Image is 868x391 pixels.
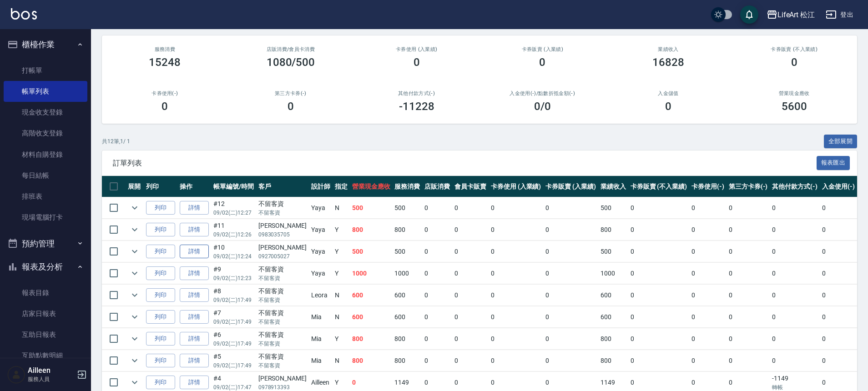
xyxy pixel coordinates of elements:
[128,266,141,280] button: expand row
[258,308,307,318] div: 不留客資
[211,263,256,284] td: #9
[364,90,469,96] h2: 其他付款方式(-)
[820,219,857,241] td: 0
[213,274,254,282] p: 09/02 (二) 12:23
[4,123,87,144] a: 高階收支登錄
[817,156,850,170] button: 報表匯出
[213,318,254,326] p: 09/02 (二) 17:49
[543,263,598,284] td: 0
[689,197,727,219] td: 0
[628,263,689,284] td: 0
[4,144,87,165] a: 材料自購登錄
[543,285,598,306] td: 0
[213,252,254,261] p: 09/02 (二) 12:24
[598,219,628,241] td: 800
[770,306,820,328] td: 0
[727,328,770,350] td: 0
[128,354,141,367] button: expand row
[628,285,689,306] td: 0
[490,46,595,52] h2: 卡券販賣 (入業績)
[258,221,307,231] div: [PERSON_NAME]
[149,56,181,69] h3: 15248
[628,350,689,371] td: 0
[126,176,144,197] th: 展開
[211,176,256,197] th: 帳單編號/時間
[213,209,254,217] p: 09/02 (二) 12:27
[824,135,858,149] button: 全部展開
[146,354,175,368] button: 列印
[309,285,333,306] td: Leora
[128,245,141,258] button: expand row
[727,176,770,197] th: 第三方卡券(-)
[452,350,489,371] td: 0
[422,328,452,350] td: 0
[180,288,209,302] a: 詳情
[628,219,689,241] td: 0
[628,176,689,197] th: 卡券販賣 (不入業績)
[350,176,393,197] th: 營業現金應收
[452,241,489,262] td: 0
[4,186,87,207] a: 排班表
[628,328,689,350] td: 0
[598,241,628,262] td: 500
[392,306,422,328] td: 600
[770,285,820,306] td: 0
[742,90,846,96] h2: 營業現金應收
[489,350,544,371] td: 0
[128,288,141,302] button: expand row
[258,352,307,361] div: 不留客資
[211,219,256,241] td: #11
[628,197,689,219] td: 0
[489,241,544,262] td: 0
[392,241,422,262] td: 500
[146,201,175,215] button: 列印
[258,243,307,252] div: [PERSON_NAME]
[4,33,87,56] button: 櫃檯作業
[211,197,256,219] td: #12
[309,350,333,371] td: Mia
[452,285,489,306] td: 0
[392,176,422,197] th: 服務消費
[489,219,544,241] td: 0
[543,219,598,241] td: 0
[770,176,820,197] th: 其他付款方式(-)
[4,255,87,279] button: 報表及分析
[350,328,393,350] td: 800
[213,340,254,348] p: 09/02 (二) 17:49
[146,223,175,237] button: 列印
[11,8,37,20] img: Logo
[211,328,256,350] td: #6
[727,263,770,284] td: 0
[309,176,333,197] th: 設計師
[350,241,393,262] td: 500
[820,285,857,306] td: 0
[333,263,350,284] td: Y
[333,285,350,306] td: N
[727,350,770,371] td: 0
[689,219,727,241] td: 0
[543,197,598,219] td: 0
[742,46,846,52] h2: 卡券販賣 (不入業績)
[689,176,727,197] th: 卡券使用(-)
[770,197,820,219] td: 0
[820,306,857,328] td: 0
[333,241,350,262] td: Y
[452,263,489,284] td: 0
[350,197,393,219] td: 500
[689,285,727,306] td: 0
[652,56,684,69] h3: 16828
[350,350,393,371] td: 800
[689,306,727,328] td: 0
[309,197,333,219] td: Yaya
[146,288,175,302] button: 列印
[4,81,87,102] a: 帳單列表
[128,310,141,324] button: expand row
[309,241,333,262] td: Yaya
[113,90,217,96] h2: 卡券使用(-)
[258,231,307,239] p: 0983035705
[777,9,815,20] div: LifeArt 松江
[180,376,209,390] a: 詳情
[422,285,452,306] td: 0
[4,324,87,345] a: 互助日報表
[161,100,168,113] h3: 0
